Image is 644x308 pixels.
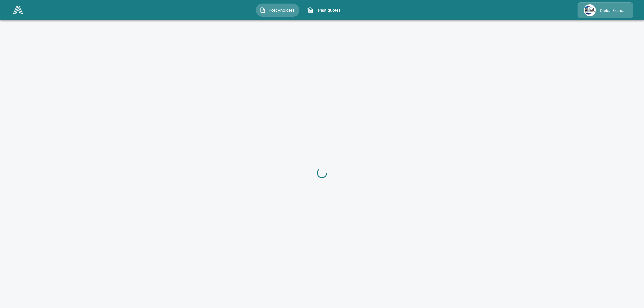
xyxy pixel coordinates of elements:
[268,7,296,13] span: Policyholders
[256,4,299,17] button: Policyholders IconPolicyholders
[600,8,627,13] p: Global Express Underwriters
[13,6,23,14] img: AA Logo
[303,4,347,17] button: Past quotes IconPast quotes
[315,7,343,13] span: Past quotes
[307,7,313,13] img: Past quotes Icon
[260,7,266,13] img: Policyholders Icon
[584,4,596,16] img: Agency Icon
[578,2,633,18] a: Agency IconGlobal Express Underwriters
